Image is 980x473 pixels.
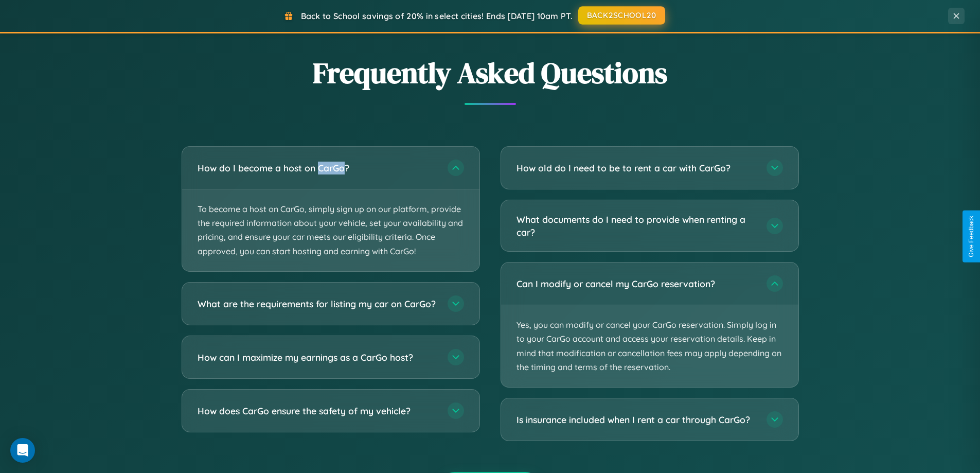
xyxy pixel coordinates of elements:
h2: Frequently Asked Questions [182,53,799,93]
h3: How do I become a host on CarGo? [198,162,437,174]
h3: Can I modify or cancel my CarGo reservation? [516,277,756,290]
div: Give Feedback [968,216,975,257]
h3: Is insurance included when I rent a car through CarGo? [516,413,756,426]
p: Yes, you can modify or cancel your CarGo reservation. Simply log in to your CarGo account and acc... [501,305,798,387]
h3: How old do I need to be to rent a car with CarGo? [516,162,756,174]
h3: How can I maximize my earnings as a CarGo host? [198,351,437,363]
button: BACK2SCHOOL20 [578,6,665,25]
p: To become a host on CarGo, simply sign up on our platform, provide the required information about... [182,189,479,271]
h3: What are the requirements for listing my car on CarGo? [198,297,437,310]
h3: What documents do I need to provide when renting a car? [516,213,756,238]
div: Open Intercom Messenger [10,438,35,463]
h3: How does CarGo ensure the safety of my vehicle? [198,404,437,417]
span: Back to School savings of 20% in select cities! Ends [DATE] 10am PT. [301,11,573,21]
